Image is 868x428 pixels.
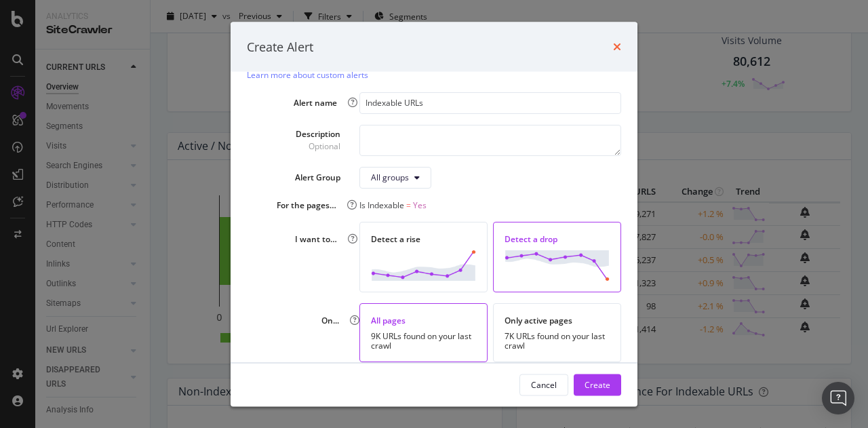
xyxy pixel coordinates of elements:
[274,199,337,210] div: For the pages…
[585,378,610,390] div: Create
[247,71,368,79] button: Learn more about custom alerts
[822,382,854,414] div: Open Intercom Messenger
[531,378,557,390] div: Cancel
[247,38,313,56] div: Create Alert
[505,315,610,326] div: Only active pages
[316,315,339,326] div: On...
[295,172,340,183] div: Alert Group
[371,172,409,183] div: All groups
[296,140,340,151] div: Optional
[505,250,610,280] img: AeSs0y7f63iwAAAAAElFTkSuQmCC
[359,199,404,210] span: Is Indexable
[247,46,621,81] div: AlertPanel analyzes your website to detect and alert you to critical changes on the pages include...
[613,38,621,56] div: times
[371,233,476,244] div: Detect a rise
[290,97,338,109] div: Alert name
[371,250,476,280] img: W8JFDcoAAAAAElFTkSuQmCC
[505,233,610,244] div: Detect a drop
[247,69,368,81] a: Learn more about custom alerts
[413,199,427,210] span: Yes
[296,128,340,151] div: Description
[505,332,610,351] div: 7K URLs found on your last crawl
[231,22,637,406] div: modal
[292,233,338,244] div: I want to…
[371,332,477,351] div: 9K URLs found on your last crawl
[359,92,621,113] input: Rise of non-indexable pages
[406,199,411,210] span: =
[359,166,431,188] button: All groups
[371,315,477,326] div: All pages
[519,374,568,395] button: Cancel
[574,374,621,395] button: Create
